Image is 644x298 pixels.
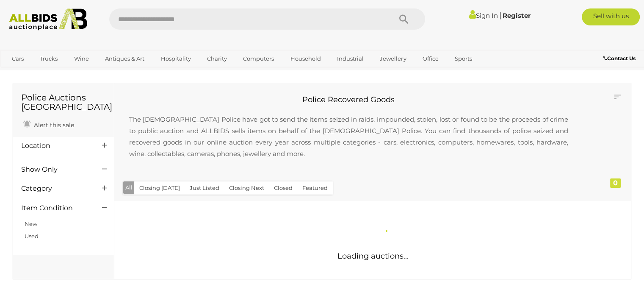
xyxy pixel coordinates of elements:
a: Contact Us [603,54,638,63]
a: Sports [449,52,478,66]
h4: Item Condition [21,204,89,212]
a: Wine [69,52,94,66]
button: Closing Next [224,181,269,195]
a: Trucks [34,52,63,66]
a: Register [502,11,530,19]
h2: Police Recovered Goods [121,96,577,104]
a: Used [25,233,39,240]
p: The [DEMOGRAPHIC_DATA] Police have got to send the items seized in raids, impounded, stolen, lost... [121,105,577,168]
img: Allbids.com.au [5,8,92,31]
h4: Show Only [21,166,89,173]
button: Closing [DATE] [134,181,185,195]
a: [GEOGRAPHIC_DATA] [6,66,77,80]
div: 0 [610,178,621,188]
button: Just Listed [185,181,224,195]
a: Hospitality [155,52,196,66]
h4: Category [21,185,89,192]
a: Alert this sale [21,118,76,131]
a: Household [285,52,326,66]
a: Industrial [332,52,369,66]
button: Featured [297,181,333,195]
a: Computers [238,52,279,66]
a: Jewellery [374,52,412,66]
a: Sell with us [582,8,640,25]
button: All [123,181,135,194]
a: New [25,220,37,227]
h4: Location [21,142,89,150]
span: Alert this sale [32,121,74,129]
a: Office [417,52,444,66]
a: Cars [6,52,29,66]
b: Contact Us [603,55,636,61]
span: Loading auctions... [337,251,409,261]
span: | [499,11,501,20]
a: Charity [202,52,232,66]
a: Sign In [469,11,498,19]
h1: Police Auctions [GEOGRAPHIC_DATA] [21,93,105,111]
a: Antiques & Art [100,52,150,66]
button: Closed [269,181,298,195]
button: Search [383,8,425,30]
